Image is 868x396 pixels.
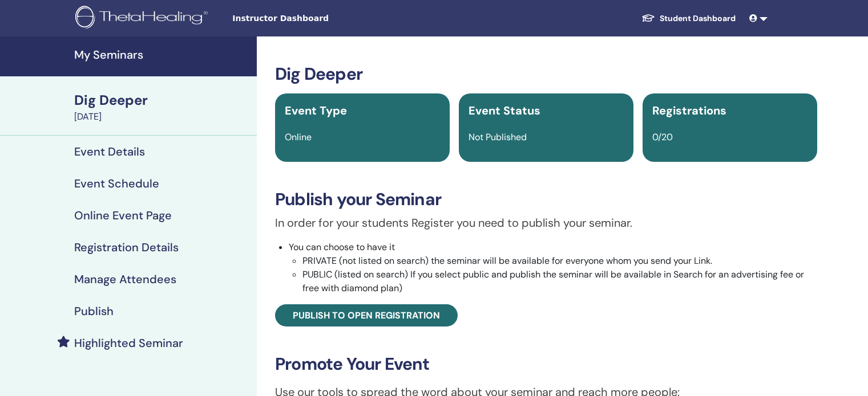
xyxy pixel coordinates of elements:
div: Dig Deeper [74,91,250,110]
span: Event Status [469,103,540,118]
h4: My Seminars [74,48,250,62]
div: [DATE] [74,110,250,124]
span: Not Published [469,131,527,143]
img: logo.png [75,6,212,31]
span: Online [285,131,312,143]
span: 0/20 [652,131,673,143]
h4: Event Details [74,145,145,158]
h3: Publish your Seminar [275,189,817,210]
span: Instructor Dashboard [232,13,403,25]
span: Registrations [652,103,726,118]
li: PRIVATE (not listed on search) the seminar will be available for everyone whom you send your Link. [302,254,817,268]
h4: Online Event Page [74,209,172,222]
li: You can choose to have it [289,240,817,295]
h4: Registration Details [74,240,179,254]
h3: Promote Your Event [275,354,817,374]
p: In order for your students Register you need to publish your seminar. [275,214,817,231]
span: Publish to open registration [293,309,440,321]
a: Publish to open registration [275,304,458,326]
h4: Publish [74,304,114,318]
h4: Manage Attendees [74,272,176,286]
h4: Event Schedule [74,177,159,190]
a: Dig Deeper[DATE] [67,91,257,124]
li: PUBLIC (listed on search) If you select public and publish the seminar will be available in Searc... [302,268,817,295]
img: graduation-cap-white.svg [641,13,655,23]
h4: Highlighted Seminar [74,336,183,350]
a: Student Dashboard [632,8,745,29]
h3: Dig Deeper [275,64,817,84]
span: Event Type [285,103,347,118]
